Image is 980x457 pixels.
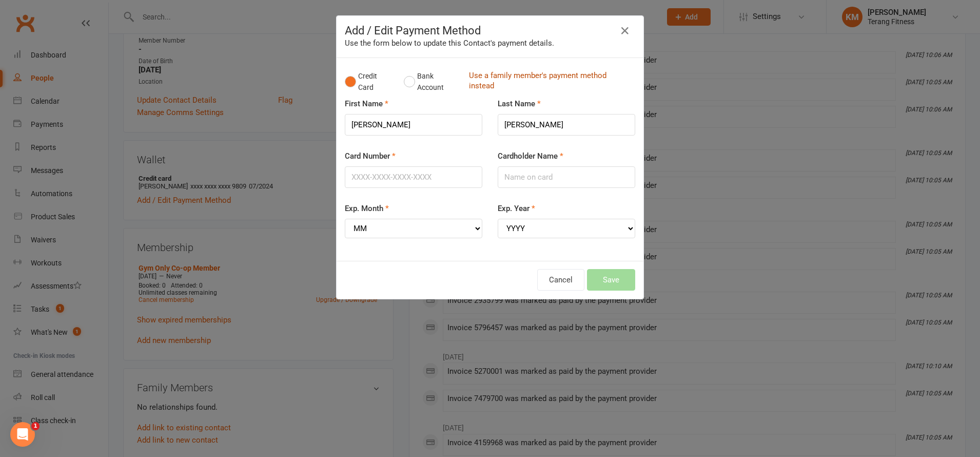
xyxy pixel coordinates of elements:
button: Close [617,23,633,39]
input: Name on card [498,166,635,188]
label: Card Number [345,150,396,162]
label: Exp. Year [498,202,535,215]
div: Use the form below to update this Contact's payment details. [345,37,635,49]
a: Use a family member's payment method instead [469,70,630,93]
button: Cancel [537,269,584,291]
button: Bank Account [404,66,461,98]
span: 1 [31,422,40,430]
button: Credit Card [345,66,393,98]
label: Cardholder Name [498,150,563,162]
label: Last Name [498,98,541,110]
iframe: Intercom live chat [10,422,35,447]
label: First Name [345,98,388,110]
label: Exp. Month [345,202,389,215]
h4: Add / Edit Payment Method [345,24,635,37]
input: XXXX-XXXX-XXXX-XXXX [345,166,482,188]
